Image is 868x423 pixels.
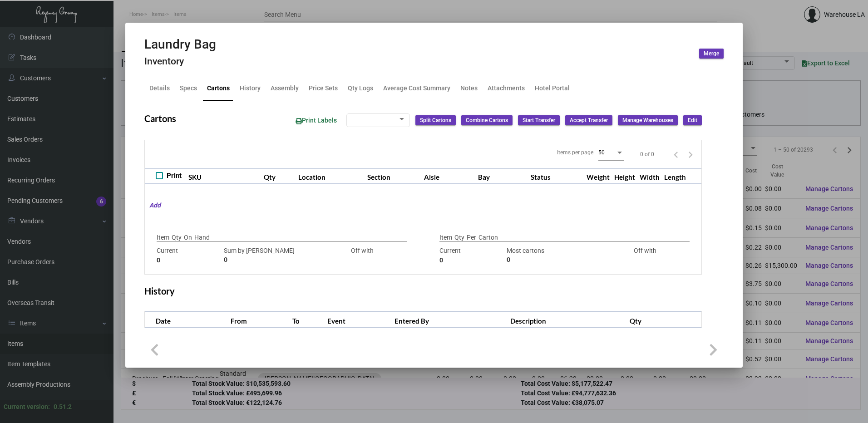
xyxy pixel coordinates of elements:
div: 0 of 0 [640,150,654,158]
button: Print Labels [288,112,344,129]
div: Attachments [488,84,525,93]
div: History [240,84,261,93]
th: Status [528,168,584,184]
span: Manage Warehouses [622,117,673,124]
span: Print [167,170,182,181]
th: Qty [261,168,296,184]
button: Edit [683,115,702,125]
th: To [290,312,325,328]
p: Item [439,233,452,242]
th: Date [145,312,228,328]
th: From [228,312,290,328]
th: Description [508,312,628,328]
div: Items per page: [557,148,595,157]
span: Merge [704,50,719,58]
span: Split Cartons [420,117,451,124]
div: Specs [180,84,197,93]
div: Current [157,246,219,265]
span: Combine Cartons [466,117,508,124]
th: Width [637,168,662,184]
th: Aisle [422,168,476,184]
div: Off with [614,246,676,265]
span: Print Labels [296,117,337,124]
button: Combine Cartons [461,115,513,125]
div: Cartons [207,84,230,93]
button: Previous page [669,147,683,162]
p: Item [157,233,169,242]
h4: Inventory [144,56,216,67]
div: Current version: [4,402,50,412]
h2: History [144,285,175,296]
button: Start Transfer [518,115,560,125]
mat-hint: Add [145,201,161,210]
span: Edit [688,117,697,124]
th: Event [325,312,392,328]
p: Carton [478,233,498,242]
th: Section [365,168,422,184]
span: Accept Transfer [570,117,608,124]
th: Height [612,168,637,184]
p: Hand [194,233,210,242]
div: Off with [331,246,394,265]
p: Qty [454,233,464,242]
div: 0.51.2 [54,402,72,412]
p: On [184,233,192,242]
div: Average Cost Summary [383,84,450,93]
div: Price Sets [309,84,338,93]
p: Qty [172,233,182,242]
span: Start Transfer [523,117,555,124]
span: 50 [598,149,605,156]
button: Split Cartons [415,115,456,125]
button: Next page [683,147,698,162]
div: Sum by [PERSON_NAME] [224,246,326,265]
th: Location [296,168,365,184]
th: Entered By [392,312,508,328]
div: Details [149,84,170,93]
h2: Laundry Bag [144,37,216,52]
h2: Cartons [144,113,176,124]
div: Hotel Portal [535,84,570,93]
div: Assembly [271,84,299,93]
button: Merge [699,49,724,59]
th: SKU [186,168,261,184]
th: Weight [584,168,612,184]
div: Notes [460,84,478,93]
mat-select: Items per page: [598,149,624,156]
div: Qty Logs [348,84,373,93]
p: Per [467,233,476,242]
th: Length [662,168,688,184]
button: Manage Warehouses [618,115,678,125]
div: Most cartons [507,246,609,265]
button: Accept Transfer [565,115,612,125]
th: Bay [476,168,528,184]
div: Current [439,246,502,265]
th: Qty [627,312,701,328]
